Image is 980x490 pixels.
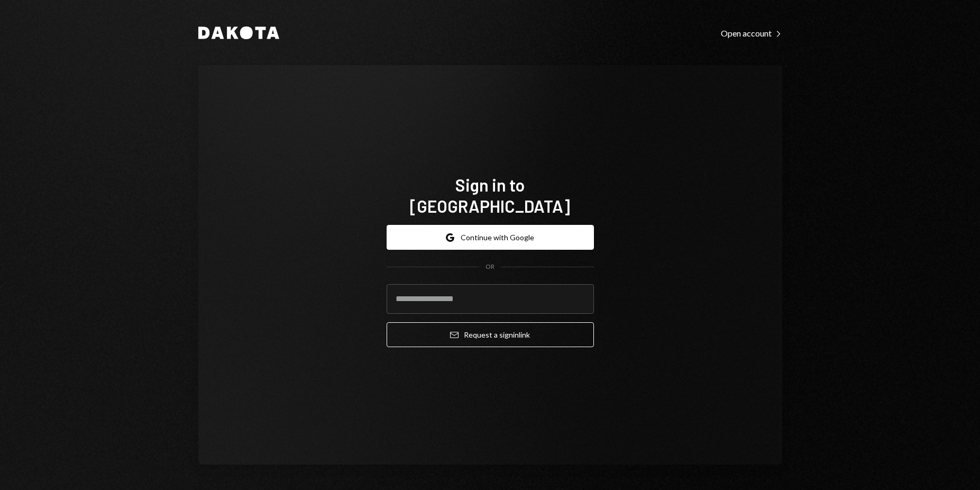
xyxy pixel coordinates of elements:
button: Continue with Google [387,225,594,250]
a: Open account [721,27,782,39]
h1: Sign in to [GEOGRAPHIC_DATA] [387,174,594,216]
div: Open account [721,28,782,39]
div: OR [486,262,494,271]
button: Request a signinlink [387,322,594,347]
